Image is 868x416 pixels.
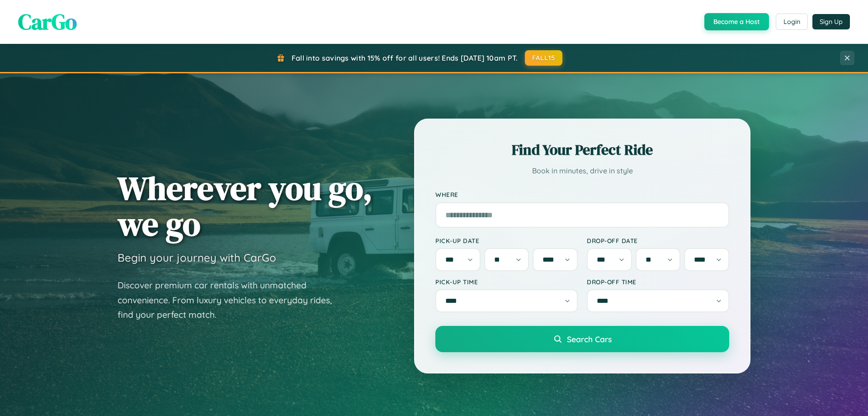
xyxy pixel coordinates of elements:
label: Drop-off Date [587,237,729,244]
button: Sign Up [812,14,850,29]
label: Pick-up Time [435,278,578,286]
span: Fall into savings with 15% off for all users! Ends [DATE] 10am PT. [292,53,518,62]
span: Search Cars [567,334,612,344]
p: Book in minutes, drive in style [435,164,729,177]
h1: Wherever you go, we go [118,170,373,242]
button: FALL15 [525,50,563,66]
label: Pick-up Date [435,237,578,244]
span: CarGo [18,7,77,37]
button: Search Cars [435,326,729,352]
h3: Begin your journey with CarGo [118,251,276,264]
h2: Find Your Perfect Ride [435,140,729,160]
button: Login [776,14,808,30]
button: Become a Host [704,13,769,30]
label: Where [435,191,729,199]
p: Discover premium car rentals with unmatched convenience. From luxury vehicles to everyday rides, ... [118,278,344,322]
label: Drop-off Time [587,278,729,286]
